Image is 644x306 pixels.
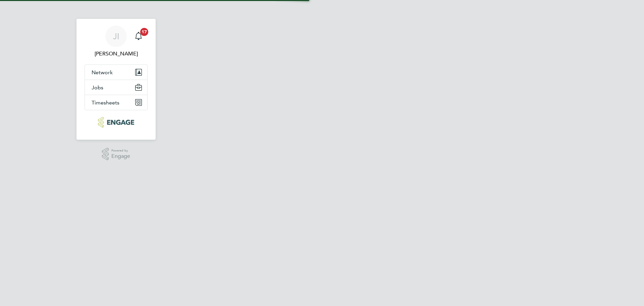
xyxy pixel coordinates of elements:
[132,26,145,47] a: 17
[85,95,147,110] button: Timesheets
[92,99,119,106] span: Timesheets
[85,50,148,58] span: Jack Isherwood
[98,117,134,128] img: legacie-logo-retina.png
[113,32,119,41] span: JI
[111,148,130,154] span: Powered by
[140,28,148,36] span: 17
[102,148,130,161] a: Powered byEngage
[111,154,130,159] span: Engage
[85,80,147,95] button: Jobs
[85,26,148,58] a: JI[PERSON_NAME]
[85,65,147,80] button: Network
[85,117,148,128] a: Go to home page
[92,69,113,76] span: Network
[76,19,156,140] nav: Main navigation
[92,84,103,91] span: Jobs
